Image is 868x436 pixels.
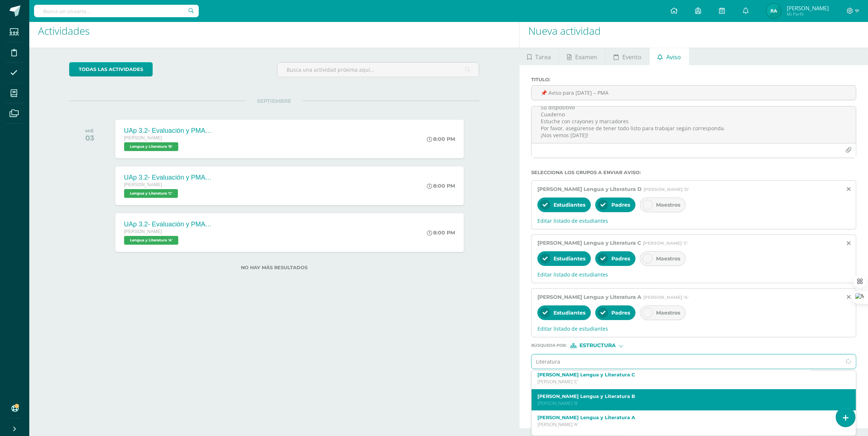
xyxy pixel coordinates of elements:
span: Editar listado de estudiantes [537,217,850,224]
span: Padres [611,255,630,262]
span: Editar listado de estudiantes [537,325,850,332]
span: Maestros [656,202,680,208]
span: [PERSON_NAME] 'C' [643,240,688,246]
span: [PERSON_NAME] Lengua y Literatura D [537,186,642,192]
span: Aviso [666,48,681,66]
div: 03 [85,134,94,142]
span: Examen [575,48,597,66]
span: [PERSON_NAME] Lengua y Literatura C [537,240,641,246]
span: Evento [622,48,641,66]
span: Estructura [580,343,616,347]
a: Evento [606,48,649,65]
img: 42a794515383cd36c1593cd70a18a66d.png [767,4,781,18]
input: Busca una actividad próxima aquí... [277,63,479,77]
input: Ej. Primero primaria [532,354,842,369]
label: [PERSON_NAME] Lengua y Literatura B [537,394,836,399]
span: [PERSON_NAME] 'D' [644,187,689,192]
div: UAp 3.2- Evaluación y PMA 3.2 [124,221,212,228]
span: Estudiantes [554,202,585,208]
span: [PERSON_NAME] [124,135,162,140]
span: Estudiantes [554,309,585,316]
span: Padres [611,202,630,208]
div: MIÉ [85,128,94,134]
span: Lengua y Literatura 'A' [124,236,178,245]
a: Aviso [649,48,689,65]
a: todas las Actividades [69,62,153,76]
div: UAp 3.2- Evaluación y PMA 3.2 [124,127,212,135]
input: Busca un usuario... [34,5,199,17]
span: Editar listado de estudiantes [537,271,850,278]
span: Maestros [656,255,680,262]
span: Estudiantes [554,255,585,262]
div: UAp 3.2- Evaluación y PMA 3.2 [124,174,212,181]
div: [object Object] [570,343,625,348]
span: Lengua y Literatura 'B' [124,142,178,151]
label: Titulo : [531,77,856,82]
span: [PERSON_NAME] Lengua y Literatura A [537,294,641,300]
input: Titulo [532,86,856,100]
span: [PERSON_NAME] [124,229,162,234]
span: Búsqueda por : [531,343,567,347]
p: [PERSON_NAME] 'A' [537,421,836,428]
label: [PERSON_NAME] Lengua y Literatura A [537,415,836,420]
h1: Nueva actividad [528,14,859,48]
a: Tarea [519,48,559,65]
a: Examen [559,48,605,65]
p: [PERSON_NAME] 'C' [537,379,836,385]
span: [PERSON_NAME] [787,4,829,12]
span: Lengua y Literatura 'C' [124,189,178,198]
span: Tarea [535,48,551,66]
label: No hay más resultados [69,265,479,270]
label: [PERSON_NAME] Lengua y Literatura C [537,372,836,377]
span: [PERSON_NAME] [124,182,162,187]
label: Selecciona los grupos a enviar aviso : [531,170,856,175]
h1: Actividades [38,14,510,48]
span: Maestros [656,309,680,316]
span: Mi Perfil [787,11,829,17]
div: 8:00 PM [427,229,455,236]
span: Padres [611,309,630,316]
span: SEPTIEMBRE [245,98,303,104]
p: [PERSON_NAME] 'B' [537,400,836,406]
div: 8:00 PM [427,136,455,142]
span: [PERSON_NAME] 'A' [643,294,689,300]
textarea: Estimados estudiantes, Les informo que [DATE] se llevará a cabo el PMA. 👉 Los que confirmaron que... [532,106,856,143]
div: 8:00 PM [427,183,455,189]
